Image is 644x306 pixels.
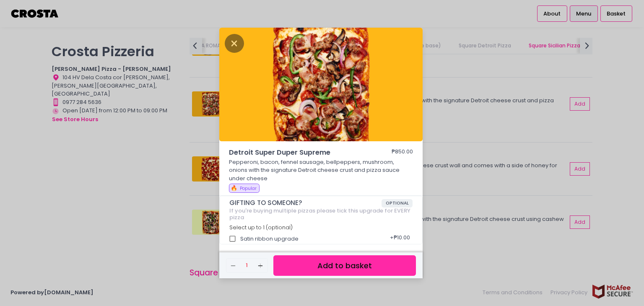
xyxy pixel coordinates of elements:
[392,148,413,158] div: ₱850.00
[229,224,293,231] span: Select up to 1 (optional)
[229,207,413,220] div: If you're buying multiple pizzas please tick this upgrade for EVERY pizza
[225,39,244,47] button: Close
[229,199,382,207] span: GIFTING TO SOMEONE?
[240,185,257,192] span: Popular
[387,231,413,247] div: + ₱10.00
[229,148,367,158] span: Detroit Super Duper Supreme
[382,199,413,207] span: OPTIONAL
[231,184,237,192] span: 🔥
[273,255,416,276] button: Add to basket
[229,158,413,183] p: Pepperoni, bacon, fennel sausage, bellpeppers, mushroom, onions with the signature Detroit cheese...
[219,28,423,142] img: Detroit Super Duper Supreme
